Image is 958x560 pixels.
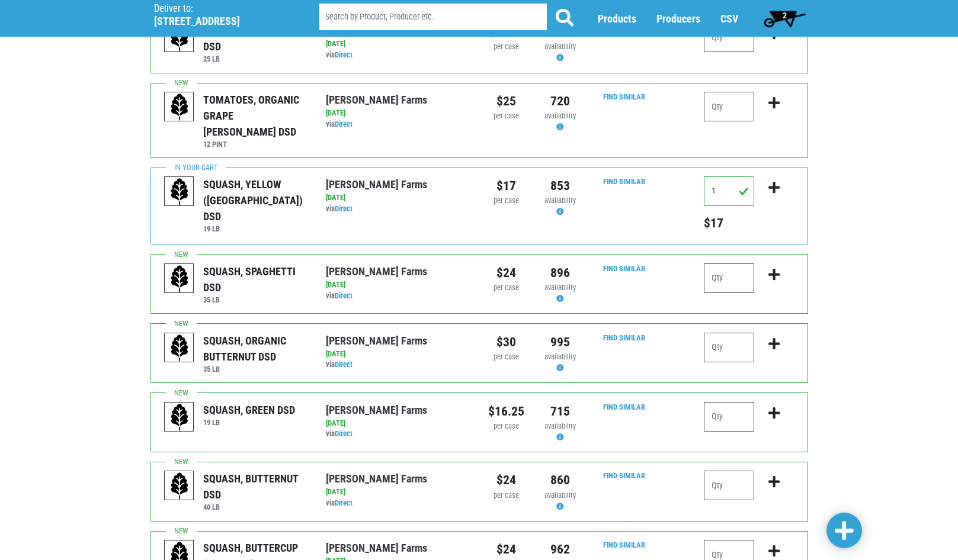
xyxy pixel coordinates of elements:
input: Qty [704,22,754,52]
div: [DATE] [326,108,470,119]
div: Availability may be subject to change. [542,195,578,218]
a: Find Similar [603,471,645,480]
div: [DATE] [326,349,470,360]
img: placeholder-variety-43d6402dacf2d531de610a020419775a.svg [165,403,194,432]
input: Qty [704,92,754,121]
a: Find Similar [603,403,645,411]
img: placeholder-variety-43d6402dacf2d531de610a020419775a.svg [165,264,194,294]
a: [PERSON_NAME] Farms [326,404,427,416]
a: Find Similar [603,177,645,186]
div: via [326,429,470,440]
input: Search by Product, Producer etc. [319,4,547,30]
div: 853 [542,176,578,195]
img: placeholder-variety-43d6402dacf2d531de610a020419775a.svg [165,92,194,122]
img: placeholder-variety-43d6402dacf2d531de610a020419775a.svg [165,23,194,53]
div: via [326,498,470,509]
h6: 25 LB [203,54,308,63]
a: Direct [335,429,353,438]
span: 2 [783,11,787,20]
input: Qty [704,471,754,500]
p: Deliver to: [154,3,289,15]
a: [PERSON_NAME] Farms [326,94,427,106]
h6: 35 LB [203,295,308,304]
span: availability [544,111,576,120]
span: availability [544,196,576,205]
input: Qty [704,263,754,293]
div: per case [488,490,524,501]
div: via [326,119,470,130]
div: 962 [542,540,578,559]
div: $24 [488,471,524,490]
div: SQUASH, ORGANIC BUTTERNUT DSD [203,333,308,365]
a: CSV [720,12,738,25]
a: Producers [656,12,700,25]
h6: 19 LB [203,418,295,427]
h6: 35 LB [203,365,308,374]
a: Find Similar [603,92,645,101]
input: Qty [704,333,754,362]
img: placeholder-variety-43d6402dacf2d531de610a020419775a.svg [165,333,194,363]
div: TOMATOES, PLUM USA DSD [203,22,308,54]
a: Find Similar [603,540,645,549]
div: $25 [488,92,524,111]
a: [PERSON_NAME] Farms [326,472,427,485]
a: Direct [335,360,353,369]
h6: 19 LB [203,224,308,233]
div: $24 [488,540,524,559]
a: Direct [335,498,353,507]
div: SQUASH, SPAGHETTI DSD [203,263,308,295]
div: 995 [542,333,578,352]
div: 715 [542,402,578,421]
div: via [326,204,470,215]
a: Direct [335,120,353,128]
div: per case [488,195,524,207]
h5: Total price [704,215,754,231]
span: availability [544,283,576,292]
span: availability [544,421,576,430]
input: Qty [704,176,754,206]
div: per case [488,111,524,122]
a: [PERSON_NAME] Farms [326,542,427,554]
div: SQUASH, YELLOW ([GEOGRAPHIC_DATA]) DSD [203,176,308,224]
div: per case [488,421,524,432]
div: via [326,359,470,371]
div: 896 [542,263,578,282]
a: [PERSON_NAME] Farms [326,334,427,347]
a: [PERSON_NAME] Farms [326,265,427,278]
span: availability [544,352,576,361]
div: $30 [488,333,524,352]
span: availability [544,42,576,51]
div: SQUASH, BUTTERNUT DSD [203,471,308,503]
a: Direct [335,50,353,59]
div: per case [488,352,524,363]
div: per case [488,282,524,294]
h6: 40 LB [203,503,308,511]
a: Products [598,12,636,25]
input: Qty [704,402,754,432]
a: Find Similar [603,333,645,342]
a: 2 [758,7,811,30]
div: per case [488,41,524,53]
img: placeholder-variety-43d6402dacf2d531de610a020419775a.svg [165,177,194,207]
div: [DATE] [326,192,470,204]
a: Direct [335,204,353,213]
img: placeholder-variety-43d6402dacf2d531de610a020419775a.svg [165,471,194,501]
div: via [326,291,470,302]
div: SQUASH, GREEN DSD [203,402,295,418]
div: [DATE] [326,38,470,50]
a: Direct [335,291,353,300]
div: $16.25 [488,402,524,421]
div: [DATE] [326,487,470,498]
span: availability [544,491,576,500]
div: [DATE] [326,418,470,429]
div: TOMATOES, ORGANIC GRAPE [PERSON_NAME] DSD [203,92,308,140]
div: 720 [542,92,578,111]
a: [PERSON_NAME] Farms [326,178,427,191]
div: $24 [488,263,524,282]
div: [DATE] [326,279,470,291]
h6: 12 PINT [203,140,308,149]
div: $17 [488,176,524,195]
div: 860 [542,471,578,490]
